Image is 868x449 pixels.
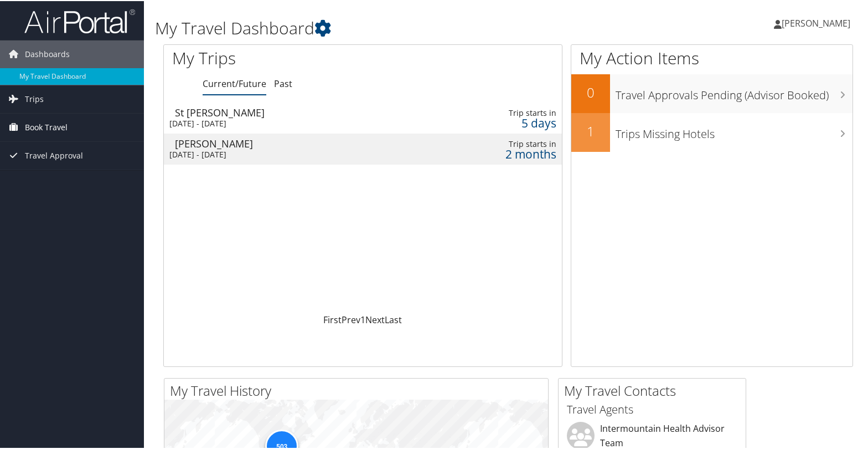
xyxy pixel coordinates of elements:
h1: My Travel Dashboard [155,16,626,39]
h3: Travel Agents [567,401,737,416]
div: Trip starts in [459,138,556,148]
div: St [PERSON_NAME] [175,106,419,116]
h2: 1 [571,121,610,140]
a: Next [365,313,385,325]
span: Travel Approval [25,141,83,169]
div: [PERSON_NAME] [175,137,419,147]
a: First [323,313,342,325]
a: Last [385,313,402,325]
div: 2 months [459,148,556,158]
h3: Trips Missing Hotels [616,120,852,141]
div: [DATE] - [DATE] [169,118,414,127]
span: Trips [25,84,44,112]
h2: My Travel History [170,380,548,399]
span: Dashboards [25,39,70,67]
img: airportal-logo.png [24,7,135,33]
span: Book Travel [25,113,68,140]
h1: My Action Items [571,45,852,69]
h2: My Travel Contacts [564,380,746,399]
a: 0Travel Approvals Pending (Advisor Booked) [571,73,852,112]
a: [PERSON_NAME] [774,6,861,39]
a: Current/Future [203,76,266,89]
a: 1Trips Missing Hotels [571,112,852,151]
div: [DATE] - [DATE] [169,149,414,159]
h2: 0 [571,82,610,101]
h1: My Trips [172,45,387,69]
a: 1 [360,313,365,325]
div: 5 days [459,117,556,127]
h3: Travel Approvals Pending (Advisor Booked) [616,81,852,102]
span: [PERSON_NAME] [782,16,850,28]
div: Trip starts in [459,107,556,117]
a: Past [274,76,292,89]
a: Prev [342,313,360,325]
